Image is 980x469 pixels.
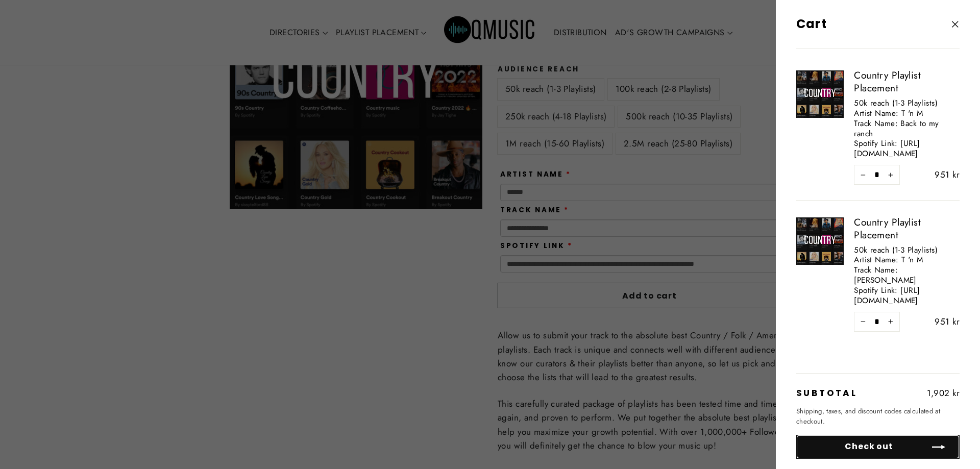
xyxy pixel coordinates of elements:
span: 951 kr [935,168,960,181]
span: Artist Name: T 'n M [854,255,960,265]
input: quantity [854,312,900,332]
a: Country Playlist Placement [854,69,960,94]
span: 50k reach (1-3 Playlists) [854,241,960,256]
button: Increase item quantity by one [886,165,900,185]
a: Country Playlist Placement [854,216,960,241]
input: quantity [854,165,900,185]
button: Reduce item quantity by one [854,165,868,185]
span: Track Name: Back to my ranch [854,119,960,139]
button: Check out [796,435,960,459]
button: Reduce item quantity by one [854,312,868,332]
span: Spotify Link: [URL][DOMAIN_NAME] [854,139,960,159]
p: Shipping, taxes, and discount codes calculated at checkout. [796,406,960,428]
span: Track Name: [PERSON_NAME] [854,265,960,286]
span: 951 kr [935,315,960,328]
p: Subtotal [796,388,878,398]
p: 1,902 kr [878,388,960,398]
span: Artist Name: T 'n M [854,109,960,119]
button: Increase item quantity by one [886,312,900,332]
span: Spotify Link: [URL][DOMAIN_NAME] [854,286,960,306]
span: 50k reach (1-3 Playlists) [854,94,960,109]
div: Cart [796,8,930,40]
img: Country Playlist Placement [796,70,844,118]
img: Country Playlist Placement [796,217,844,265]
